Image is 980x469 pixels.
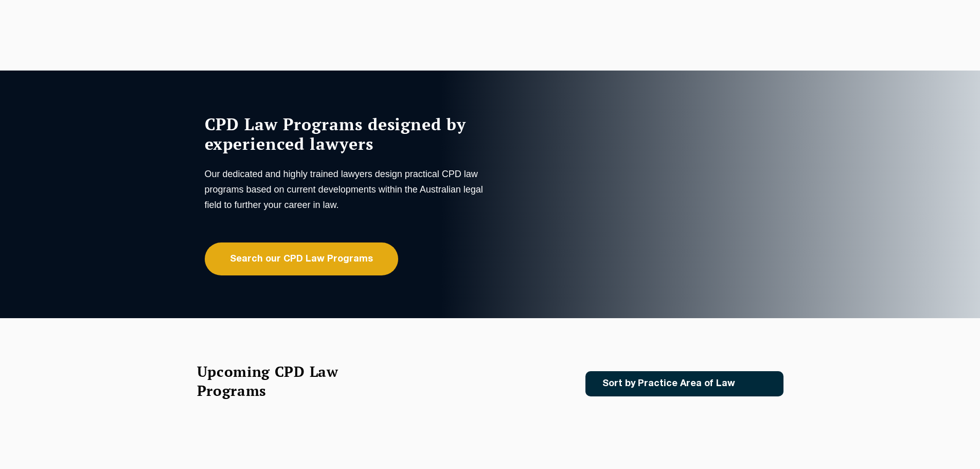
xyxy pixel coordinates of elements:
a: Search our CPD Law Programs [205,242,398,275]
a: Sort by Practice Area of Law [585,371,783,396]
img: Icon [752,379,763,388]
h1: CPD Law Programs designed by experienced lawyers [205,114,488,153]
h2: Upcoming CPD Law Programs [197,362,364,400]
p: Our dedicated and highly trained lawyers design practical CPD law programs based on current devel... [205,166,488,213]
